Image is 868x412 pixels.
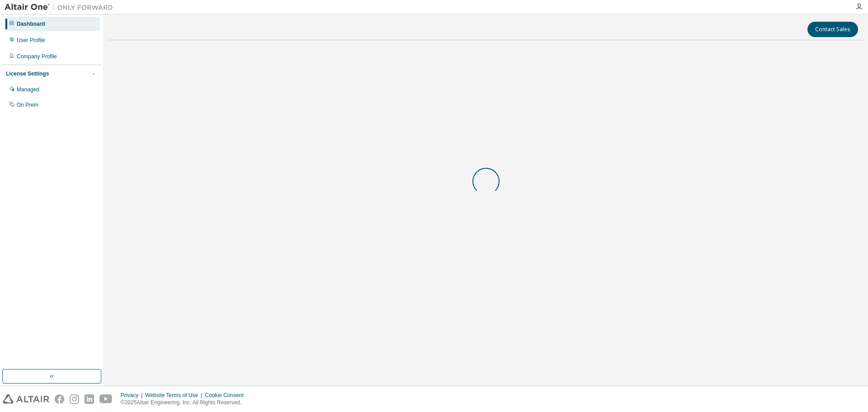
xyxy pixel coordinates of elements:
div: Dashboard [17,20,45,28]
div: Managed [17,86,39,93]
img: instagram.svg [70,394,79,404]
div: Website Terms of Use [145,392,205,399]
div: On Prem [17,101,38,109]
div: Privacy [121,392,145,399]
div: Cookie Consent [205,392,249,399]
p: © 2025 Altair Engineering, Inc. All Rights Reserved. [121,399,249,407]
img: Altair One [5,3,118,12]
img: altair_logo.svg [3,394,49,404]
img: linkedin.svg [85,394,94,404]
div: Company Profile [17,53,57,60]
img: facebook.svg [55,394,64,404]
div: License Settings [6,70,49,77]
button: Contact Sales [807,22,858,37]
img: youtube.svg [99,394,113,404]
div: User Profile [17,37,45,44]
